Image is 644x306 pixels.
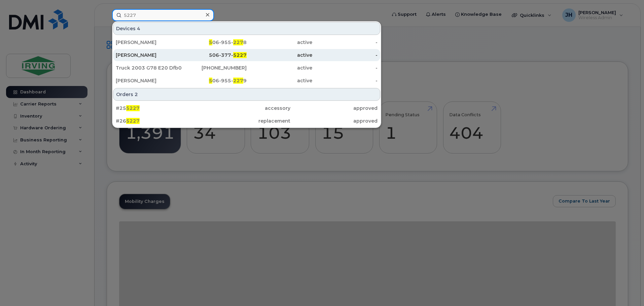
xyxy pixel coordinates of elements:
[113,62,380,74] a: Truck 2003 G78 E20 Dfb0 Fd[PHONE_NUMBER]active-
[113,102,380,114] a: #255227accessoryapproved
[126,105,140,111] span: 5227
[233,78,243,84] span: 227
[113,75,380,87] a: [PERSON_NAME]506-955-2279active-
[312,64,378,71] div: -
[203,105,290,112] div: accessory
[203,118,290,124] div: replacement
[181,39,247,46] div: 06-955- 8
[116,64,181,71] div: Truck 2003 G78 E20 Dfb0 Fd
[113,22,380,35] div: Devices
[181,52,247,58] div: 506-377-
[113,115,380,127] a: #265227replacementapproved
[209,39,212,45] span: 5
[290,105,378,112] div: approved
[116,77,181,84] div: [PERSON_NAME]
[135,91,138,98] span: 2
[116,39,181,46] div: [PERSON_NAME]
[247,77,312,84] div: active
[290,118,378,124] div: approved
[181,77,247,84] div: 06-955- 9
[116,52,181,58] div: [PERSON_NAME]
[126,118,140,124] span: 5227
[312,52,378,58] div: -
[113,88,380,101] div: Orders
[247,39,312,46] div: active
[233,39,243,45] span: 227
[181,64,247,71] div: [PHONE_NUMBER]
[116,105,203,112] div: #25
[209,78,212,84] span: 5
[312,39,378,46] div: -
[247,64,312,71] div: active
[113,36,380,48] a: [PERSON_NAME]506-955-2278active-
[233,52,247,58] span: 5227
[247,52,312,58] div: active
[113,49,380,61] a: [PERSON_NAME]506-377-5227active-
[116,118,203,124] div: #26
[137,25,140,32] span: 4
[312,77,378,84] div: -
